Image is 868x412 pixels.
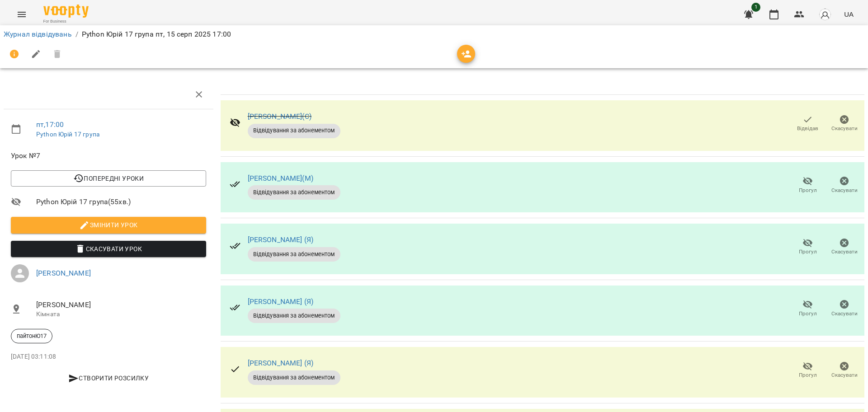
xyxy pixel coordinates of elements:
span: Відвідування за абонементом [248,188,340,197]
button: Попередні уроки [11,170,206,187]
span: Попередні уроки [18,173,199,184]
button: Прогул [789,296,826,322]
span: Відвідування за абонементом [248,374,340,382]
img: avatar_s.png [819,8,831,21]
p: Python Юрій 17 група пт, 15 серп 2025 17:00 [82,29,231,40]
button: Прогул [789,234,826,260]
span: Прогул [799,187,817,194]
span: Скасувати [831,187,858,194]
span: Створити розсилку [14,373,203,384]
button: UA [840,6,857,23]
span: Урок №7 [11,150,206,161]
button: Створити розсилку [11,370,206,386]
p: Кімната [36,310,206,319]
span: UA [844,9,854,19]
span: [PERSON_NAME] [36,300,206,310]
span: Скасувати [831,248,858,256]
span: Відвідування за абонементом [248,250,340,258]
span: Скасувати [831,125,858,132]
span: Відвідування за абонементом [248,126,340,135]
button: Скасувати [826,111,863,136]
span: Відвідав [797,125,818,132]
span: For Business [43,19,89,24]
a: [PERSON_NAME] (Я) [248,297,314,306]
button: Скасувати [826,358,863,383]
span: 1 [751,3,760,12]
a: [PERSON_NAME] (Я) [248,359,314,367]
a: [PERSON_NAME] (Я) [248,235,314,244]
button: Menu [11,4,33,25]
p: [DATE] 03:11:08 [11,352,206,361]
span: Прогул [799,310,817,318]
a: [PERSON_NAME](М) [248,174,313,183]
nav: breadcrumb [4,29,864,40]
li: / [75,29,78,40]
span: Python Юрій 17 група ( 55 хв. ) [36,197,206,207]
span: Скасувати [831,371,858,379]
span: Скасувати [831,310,858,318]
button: Змінити урок [11,217,206,233]
a: пт , 17:00 [36,120,64,129]
span: пайтонЮ17 [11,332,52,340]
span: Скасувати Урок [18,243,199,254]
a: Журнал відвідувань [4,30,72,38]
button: Скасувати Урок [11,241,206,257]
span: Прогул [799,248,817,256]
a: [PERSON_NAME](С) [248,112,311,121]
span: Відвідування за абонементом [248,312,340,320]
button: Прогул [789,173,826,198]
button: Відвідав [789,111,826,136]
button: Скасувати [826,173,863,198]
a: Python Юрій 17 група [36,131,99,138]
span: Прогул [799,371,817,379]
div: пайтонЮ17 [11,329,52,343]
img: Voopty Logo [43,5,89,18]
button: Скасувати [826,234,863,260]
span: Змінити урок [18,220,199,230]
a: [PERSON_NAME] [36,269,91,277]
button: Прогул [789,358,826,383]
button: Скасувати [826,296,863,322]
